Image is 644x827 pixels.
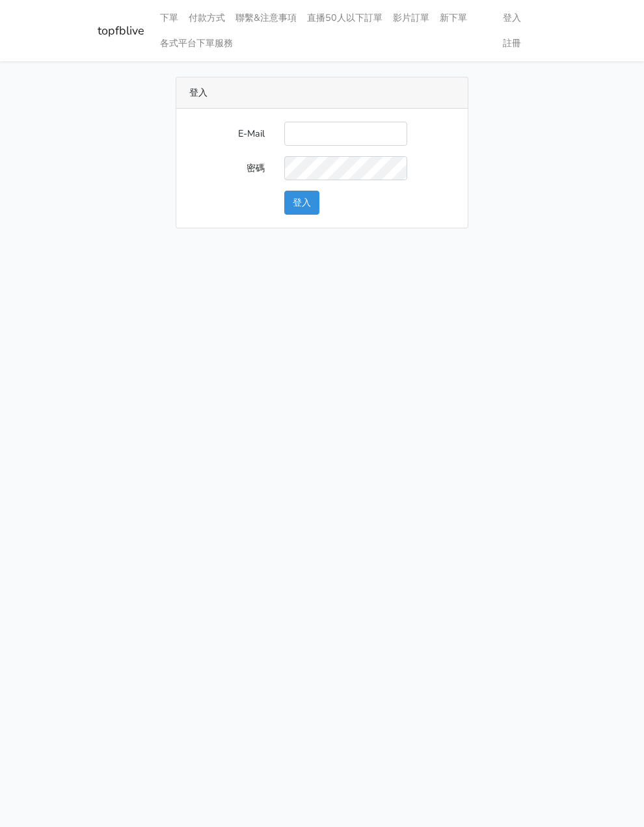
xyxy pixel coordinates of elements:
[302,5,388,31] a: 直播50人以下訂單
[498,31,526,56] a: 註冊
[98,18,144,44] a: topfblive
[388,5,435,31] a: 影片訂單
[183,5,230,31] a: 付款方式
[176,77,468,109] div: 登入
[284,191,319,215] button: 登入
[180,156,275,180] label: 密碼
[230,5,302,31] a: 聯繫&注意事項
[180,122,275,146] label: E-Mail
[155,5,183,31] a: 下單
[498,5,526,31] a: 登入
[155,31,238,56] a: 各式平台下單服務
[435,5,472,31] a: 新下單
